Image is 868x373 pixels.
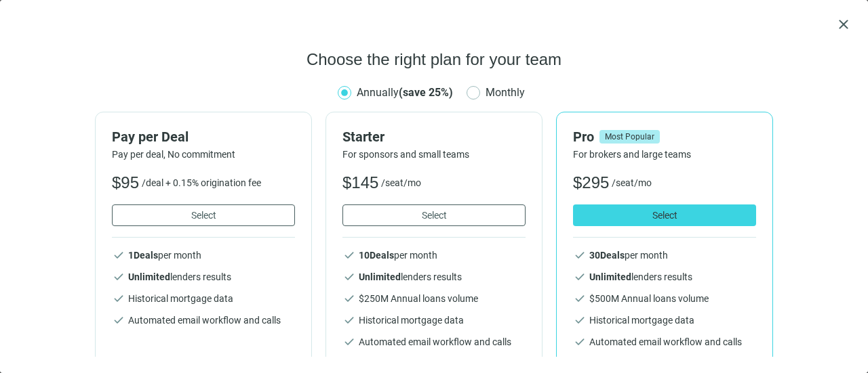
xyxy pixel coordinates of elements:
[128,250,158,261] b: 1 Deals
[589,270,692,284] span: lenders results
[307,49,561,70] h1: Choose the right plan for your team
[128,270,231,284] span: lenders results
[589,250,625,261] b: 30 Deals
[112,148,295,161] div: Pay per deal, No commitment
[342,270,356,284] span: check
[342,292,356,305] span: check
[573,204,756,226] button: Select
[342,248,356,262] span: check
[480,84,530,101] span: Monthly
[573,172,609,194] span: $ 295
[342,335,526,349] li: Automated email workflow and calls
[112,313,295,327] li: Automated email workflow and calls
[112,270,125,284] span: check
[573,335,756,349] li: Automated email workflow and calls
[128,248,201,262] span: per month
[589,292,709,305] span: $ 500 M Annual loans volume
[112,313,125,327] span: check
[342,172,378,194] span: $ 145
[128,271,170,282] b: Unlimited
[612,176,652,190] span: /seat/mo
[342,148,526,161] div: For sponsors and small teams
[191,210,216,221] span: Select
[359,248,437,262] span: per month
[589,248,668,262] span: per month
[589,271,631,282] b: Unlimited
[573,270,587,284] span: check
[573,248,587,262] span: check
[357,86,453,99] span: Annually
[342,129,384,145] h2: Starter
[573,148,756,161] div: For brokers and large teams
[112,292,125,305] span: check
[142,176,261,190] span: /deal + 0.15% origination fee
[381,176,421,190] span: /seat/mo
[342,204,526,226] button: Select
[573,292,587,305] span: check
[359,271,401,282] b: Unlimited
[599,130,660,144] span: Most Popular
[359,292,478,305] span: $ 250 M Annual loans volume
[342,313,356,327] span: check
[112,129,189,145] h2: Pay per Deal
[573,313,756,327] li: Historical mortgage data
[359,250,394,261] b: 10 Deals
[342,335,356,349] span: check
[112,292,295,305] li: Historical mortgage data
[573,313,587,327] span: check
[112,248,125,262] span: check
[112,204,295,226] button: Select
[835,16,852,32] button: close
[342,313,526,327] li: Historical mortgage data
[573,335,587,349] span: check
[112,172,139,194] span: $ 95
[573,129,594,145] h2: Pro
[652,210,677,221] span: Select
[359,270,462,284] span: lenders results
[399,86,453,99] b: (save 25%)
[422,210,447,221] span: Select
